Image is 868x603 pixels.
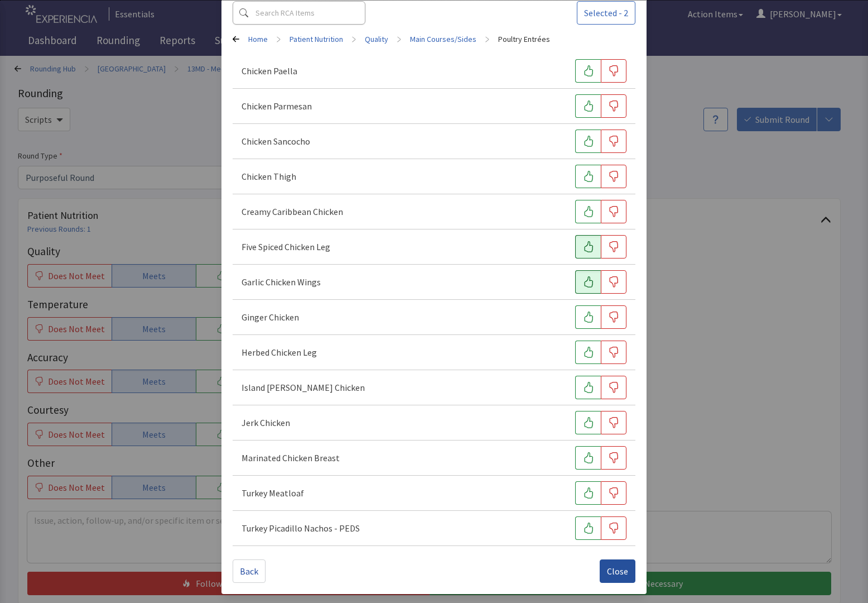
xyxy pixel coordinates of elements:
span: Selected - 2 [584,6,628,20]
p: Turkey Picadillo Nachos - PEDS [242,521,360,535]
span: Back [240,564,258,578]
p: Turkey Meatloaf [242,486,304,500]
span: > [277,28,281,50]
span: > [397,28,401,50]
p: Jerk Chicken [242,416,290,429]
a: Main Courses/Sides [410,33,476,45]
p: Chicken Paella [242,64,297,78]
p: Herbed Chicken Leg [242,346,317,359]
a: Poultry Entrées [498,33,550,45]
button: Back [233,559,266,583]
a: Patient Nutrition [290,33,343,45]
a: Quality [365,33,388,45]
p: Garlic Chicken Wings [242,275,321,289]
span: > [352,28,356,50]
p: Island [PERSON_NAME] Chicken [242,381,365,394]
a: Home [248,33,268,45]
p: Five Spiced Chicken Leg [242,240,330,253]
input: Search RCA Items [233,1,365,25]
p: Chicken Thigh [242,170,296,183]
span: Close [607,564,628,578]
span: > [485,28,489,50]
p: Chicken Parmesan [242,99,312,113]
p: Creamy Caribbean Chicken [242,205,343,218]
p: Chicken Sancocho [242,135,310,148]
p: Ginger Chicken [242,310,299,324]
p: Marinated Chicken Breast [242,451,340,465]
button: Close [600,559,635,583]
